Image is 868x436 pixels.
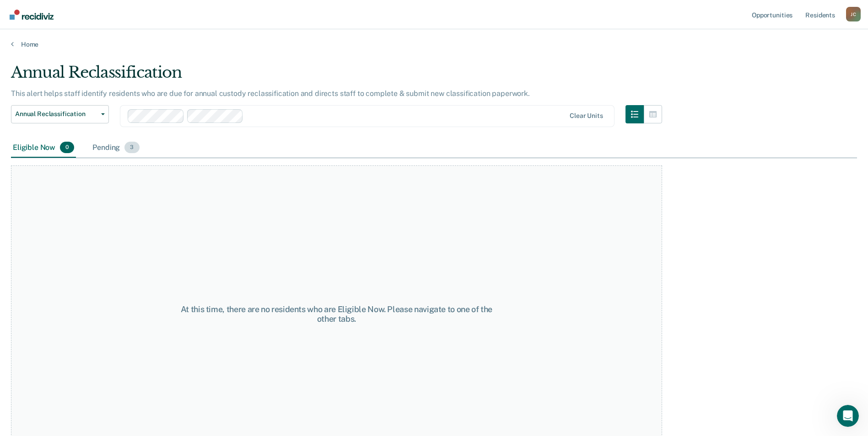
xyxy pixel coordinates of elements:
[124,142,139,154] span: 3
[570,112,603,120] div: Clear units
[11,40,857,48] a: Home
[15,110,97,118] span: Annual Reclassification
[174,304,499,324] div: At this time, there are no residents who are Eligible Now. Please navigate to one of the other tabs.
[60,142,74,154] span: 0
[11,63,662,89] div: Annual Reclassification
[11,105,109,123] button: Annual Reclassification
[846,7,861,21] button: Profile dropdown button
[10,10,54,20] img: Recidiviz
[91,138,141,158] div: Pending3
[11,138,76,158] div: Eligible Now0
[837,405,859,427] iframe: Intercom live chat
[11,89,530,98] p: This alert helps staff identify residents who are due for annual custody reclassification and dir...
[846,7,861,21] div: J C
